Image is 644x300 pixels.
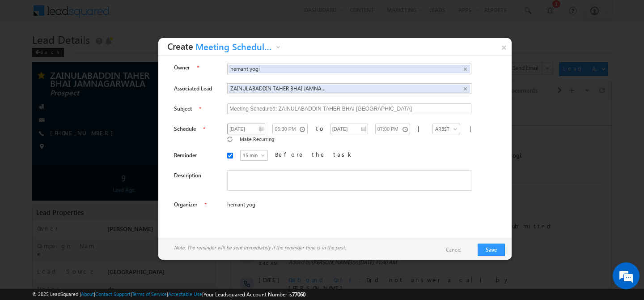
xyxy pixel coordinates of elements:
a: ARBST - (GMT+04:00) [GEOGRAPHIC_DATA], [GEOGRAPHIC_DATA] [432,124,460,134]
a: Meeting Scheduled [193,41,283,55]
span: × [463,85,467,93]
span: Field [60,281,72,289]
a: × [496,38,512,54]
div: All Selected [47,10,73,18]
span: Outbound Call [58,252,136,260]
span: Inbound Call [58,95,137,103]
span: 07:49 PM [28,106,55,114]
a: Terms of Service [132,291,167,297]
span: © 2025 LeadSquared | | | | | [32,290,305,299]
label: Before the task [275,150,354,159]
span: Value [177,281,191,289]
span: 11:40 AM [28,186,55,194]
span: 06:05 PM [28,62,55,70]
label: Associated Lead [174,85,212,93]
div: All Time [154,10,172,18]
label: Description [174,171,201,180]
div: [DATE] [9,79,38,87]
label: Schedule [174,125,196,133]
em: Start Chat [122,234,162,246]
span: Lead Owner changed from to by . [58,220,323,244]
span: Meeting Scheduled [193,42,274,56]
span: 77060 [292,291,305,298]
span: hemant yogi [227,201,408,209]
div: Earlier This Week [9,203,57,211]
span: hemant yogi [120,236,155,244]
div: Minimize live chat window [147,4,168,26]
span: [DATE] [28,252,48,260]
img: d_60004797649_company_0_60004797649 [15,47,38,59]
span: Your Leadsquared Account Number is [203,291,305,298]
span: Activity Type [9,7,40,20]
span: | [470,124,475,132]
span: [DATE] [28,95,48,103]
h3: Create [167,38,283,55]
a: Cancel [446,246,470,254]
span: [DATE] [28,176,48,184]
span: [DATE] 11:40 AM [127,159,166,166]
span: 15 min [241,151,268,159]
label: Organizer [174,201,197,209]
a: About [81,291,94,297]
span: 11:40 AM [28,159,55,167]
span: Dynamic Form Submission: was submitted by [PERSON_NAME] [58,122,336,138]
span: 11:40 AM [28,133,55,141]
span: Rejected call. [58,95,222,103]
span: dp [98,149,108,157]
span: Lead Stage changed from to by . [58,51,292,59]
span: [DATE] [28,149,48,157]
span: Prospect [218,51,242,59]
a: 15 min [240,150,268,161]
span: 06:54 PM [28,230,55,246]
span: × [463,65,467,73]
div: [DATE] [9,35,38,43]
span: [DATE] [28,220,48,228]
a: Acceptable Use [168,291,202,297]
span: | [418,124,423,132]
span: [DATE] [28,122,48,130]
span: 2. DNP [58,149,91,157]
div: to [316,124,320,133]
span: 06:43 PM [28,262,55,270]
span: Dynamic Form [190,122,252,130]
span: hemant yogi [256,51,290,59]
span: Note: The reminder will be sent immediately if the reminder time is in the past. [174,244,346,252]
div: Chat with us now [47,47,150,59]
label: Subject [174,105,192,113]
span: hemant yogi [230,65,449,72]
span: [PERSON_NAME]([PERSON_NAME][EMAIL_ADDRESS][DOMAIN_NAME]) [58,220,323,236]
a: Contact Support [95,291,131,297]
span: Added by on [58,159,336,167]
span: [PERSON_NAME] [80,159,121,166]
span: [DATE] [28,51,48,60]
span: Time [135,7,147,20]
span: ZAINULABADDIN TAHER BHAI JAMNA... [230,85,449,92]
button: Save [478,244,505,256]
span: Contact [188,51,209,59]
label: Owner [174,64,190,72]
label: Reminder [174,151,197,159]
span: ARBST - (GMT+04:00) [GEOGRAPHIC_DATA], [GEOGRAPHIC_DATA] [433,125,450,165]
div: All Selected [45,7,112,21]
span: [PERSON_NAME]([PERSON_NAME][EMAIL_ADDRESS][DOMAIN_NAME]) [58,228,256,244]
span: Make Recurring [240,136,274,142]
span: Did not answer a call by [PERSON_NAME]. [58,176,279,192]
span: Outbound Call [58,176,136,184]
span: Was called by [PERSON_NAME]. Duration:5 minutes 11 seconds. [58,252,289,268]
textarea: Type your message and hit 'Enter' [12,83,163,227]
